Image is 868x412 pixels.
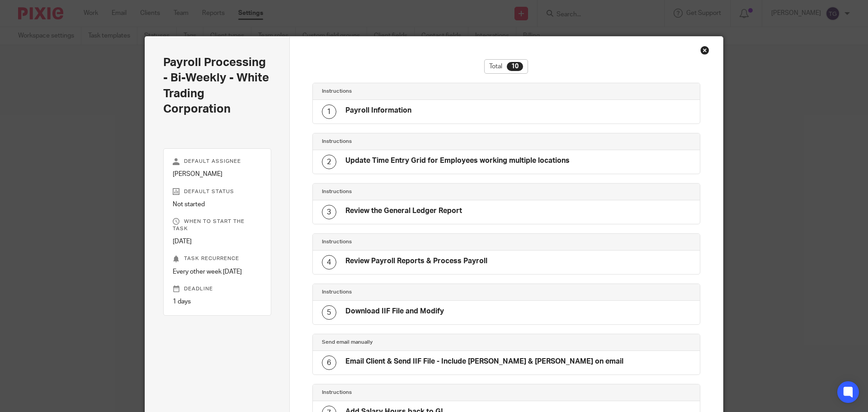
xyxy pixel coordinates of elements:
h4: Instructions [322,138,506,145]
h2: Payroll Processing - Bi-Weekly - White Trading Corporation [163,55,271,117]
div: 5 [322,305,336,320]
p: Not started [173,200,262,209]
p: Default assignee [173,158,262,165]
div: 6 [322,355,336,370]
h4: Payroll Information [345,106,411,115]
p: Default status [173,188,262,195]
h4: Instructions [322,389,506,396]
p: [DATE] [173,237,262,246]
h4: Update Time Entry Grid for Employees working multiple locations [345,156,570,166]
p: Deadline [173,285,262,293]
p: Task recurrence [173,255,262,262]
div: 4 [322,255,336,270]
p: 1 days [173,297,262,306]
div: 10 [507,62,523,71]
div: 2 [322,155,336,169]
h4: Instructions [322,188,506,195]
div: 3 [322,205,336,219]
h4: Review Payroll Reports & Process Payroll [345,256,487,266]
h4: Review the General Ledger Report [345,206,462,216]
p: [PERSON_NAME] [173,170,262,179]
h4: Instructions [322,289,506,296]
div: 1 [322,104,336,119]
h4: Instructions [322,238,506,246]
h4: Email Client & Send IIF File - Include [PERSON_NAME] & [PERSON_NAME] on email [345,357,623,366]
h4: Instructions [322,88,506,95]
h4: Send email manually [322,339,506,346]
h4: Download IIF File and Modify [345,307,444,316]
div: Total [484,59,528,74]
div: Close this dialog window [700,46,709,55]
p: When to start the task [173,218,262,232]
p: Every other week [DATE] [173,267,262,276]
